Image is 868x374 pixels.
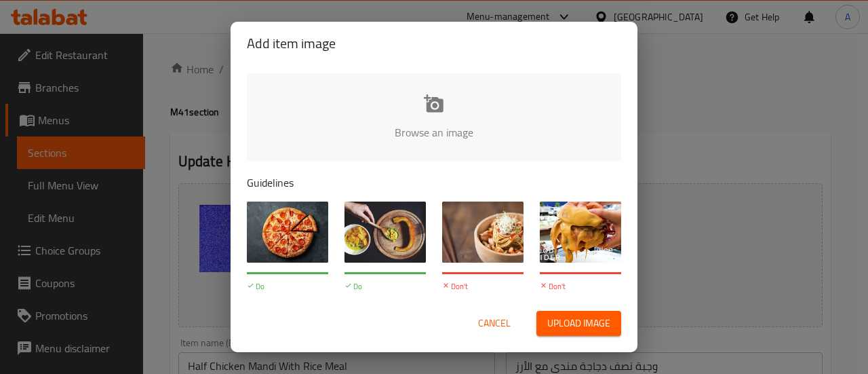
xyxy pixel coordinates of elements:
p: Images should be high-quality and preferably from a wide-angle [247,293,328,326]
p: Item must be centered in the image [442,293,524,315]
img: guide-img-1@3x.jpg [247,202,328,263]
span: Upload image [547,315,610,332]
p: Do [344,281,426,293]
p: Guidelines [247,174,621,191]
img: guide-img-3@3x.jpg [442,202,524,263]
p: Do not display text or watermarks [540,293,621,315]
p: Hands can be shown in the image but need to be clean and styled [344,293,426,326]
img: guide-img-4@3x.jpg [540,202,621,263]
p: Don't [442,281,524,293]
img: guide-img-2@3x.jpg [344,202,426,263]
span: Cancel [478,315,511,332]
p: Don't [540,281,621,293]
p: Do [247,281,328,293]
button: Upload image [536,311,621,336]
button: Cancel [473,311,516,336]
h2: Add item image [247,33,621,54]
